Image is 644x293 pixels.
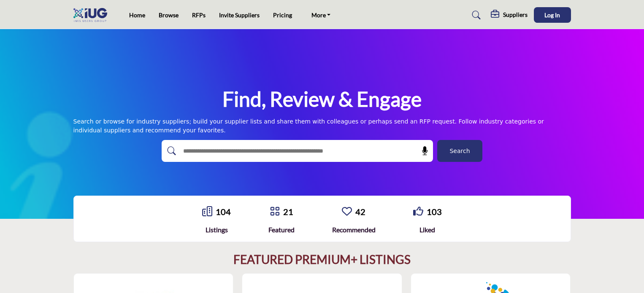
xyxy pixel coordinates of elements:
div: Recommended [332,225,376,235]
h1: Find, Review & Engage [222,86,422,112]
i: Go to Liked [413,206,423,216]
h2: FEATURED PREMIUM+ LISTINGS [233,253,411,267]
a: 104 [216,207,231,217]
button: Log In [534,7,571,23]
div: Liked [413,225,442,235]
span: Search [449,147,470,156]
div: Search or browse for industry suppliers; build your supplier lists and share them with colleagues... [73,117,571,135]
a: RFPs [192,11,206,19]
a: 21 [283,207,293,217]
button: Search [437,140,482,162]
img: Site Logo [73,8,111,22]
a: Browse [159,11,179,19]
a: Go to Featured [270,206,280,218]
h5: Suppliers [503,11,528,19]
a: Home [129,11,145,19]
div: Listings [202,225,231,235]
a: Pricing [273,11,292,19]
a: 42 [355,207,365,217]
div: Featured [268,225,295,235]
span: Log In [544,11,560,19]
a: Search [464,8,486,22]
a: Invite Suppliers [219,11,260,19]
a: 103 [427,207,442,217]
a: More [306,9,337,21]
a: Go to Recommended [342,206,352,218]
div: Suppliers [491,10,528,20]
